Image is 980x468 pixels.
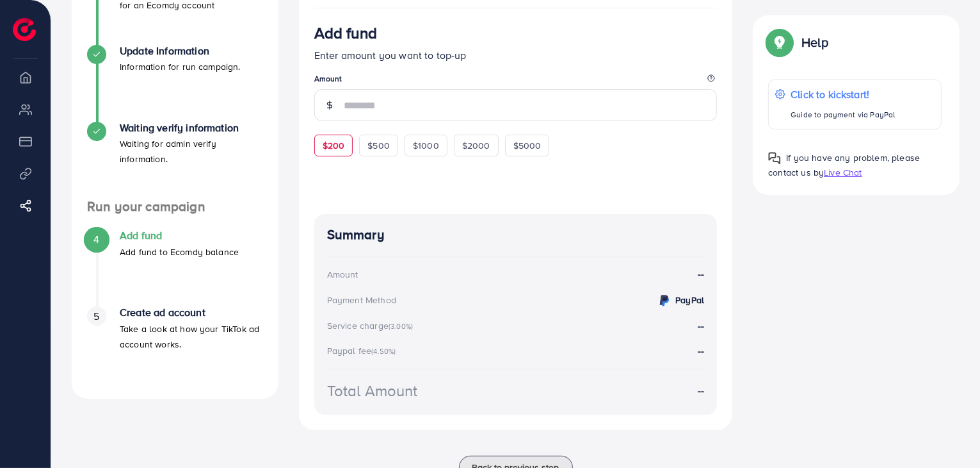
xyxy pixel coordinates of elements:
h4: Summary [327,227,705,243]
span: $1000 [413,139,439,152]
h4: Waiting verify information [120,122,263,134]
strong: PayPal [675,294,704,306]
p: Click to kickstart! [791,87,895,102]
span: $200 [323,139,345,152]
li: Update Information [72,45,278,122]
img: logo [13,18,36,41]
div: Service charge [327,319,417,332]
h4: Create ad account [120,306,263,319]
h4: Run your campaign [72,199,278,215]
p: Enter amount you want to top-up [314,47,718,63]
img: Popup guide [768,152,781,165]
strong: -- [698,319,704,333]
span: Live Chat [824,166,862,179]
div: Paypal fee [327,344,400,357]
div: Amount [327,268,358,281]
small: (4.50%) [371,346,396,356]
div: Payment Method [327,294,396,306]
span: 4 [93,232,99,247]
p: Waiting for admin verify information. [120,136,263,167]
p: Guide to payment via PayPal [791,107,895,122]
h3: Add fund [314,24,377,42]
li: Add fund [72,230,278,306]
strong: -- [698,267,704,281]
strong: -- [698,344,704,358]
iframe: Chat [926,410,970,458]
img: credit [657,293,672,308]
span: 5 [93,309,99,324]
span: If you have any problem, please contact us by [768,151,920,179]
img: Popup guide [768,31,791,54]
h4: Update Information [120,45,241,57]
p: Information for run campaign. [120,59,241,74]
span: $2000 [462,139,490,152]
li: Waiting verify information [72,122,278,199]
span: $500 [367,139,390,152]
li: Create ad account [72,306,278,383]
p: Take a look at how your TikTok ad account works. [120,321,263,352]
small: (3.00%) [389,321,413,331]
p: Add fund to Ecomdy balance [120,244,239,260]
p: Help [801,35,828,50]
strong: -- [698,383,704,398]
legend: Amount [314,73,718,89]
h4: Add fund [120,230,239,242]
span: $5000 [513,139,542,152]
div: Total Amount [327,380,418,402]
